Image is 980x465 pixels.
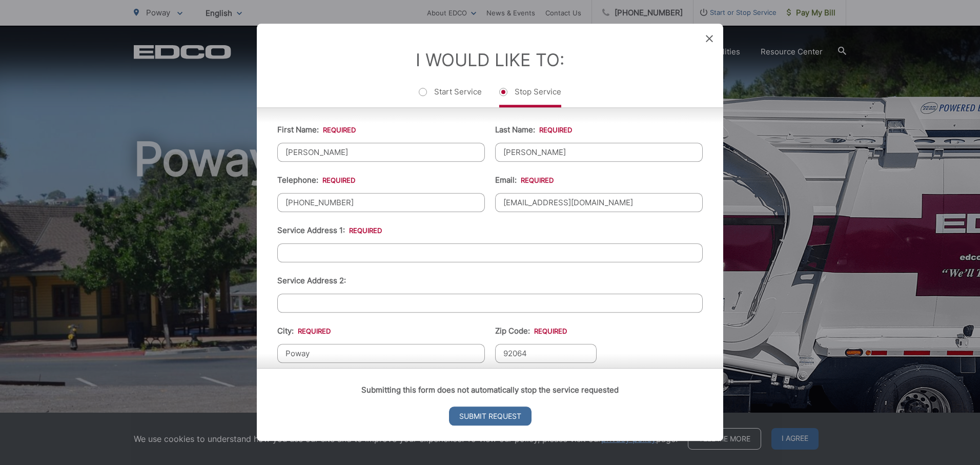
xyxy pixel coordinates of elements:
label: Service Address 1: [277,226,382,235]
label: I Would Like To: [416,49,564,70]
label: Start Service [419,87,482,107]
label: Email: [495,176,554,185]
label: First Name: [277,125,356,134]
label: Zip Code: [495,326,567,336]
label: Telephone: [277,176,355,185]
label: Stop Service [499,87,561,107]
label: Last Name: [495,125,572,134]
label: City: [277,326,331,336]
strong: Submitting this form does not automatically stop the service requested [361,385,619,395]
input: Submit Request [449,407,532,426]
label: Service Address 2: [277,276,346,285]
